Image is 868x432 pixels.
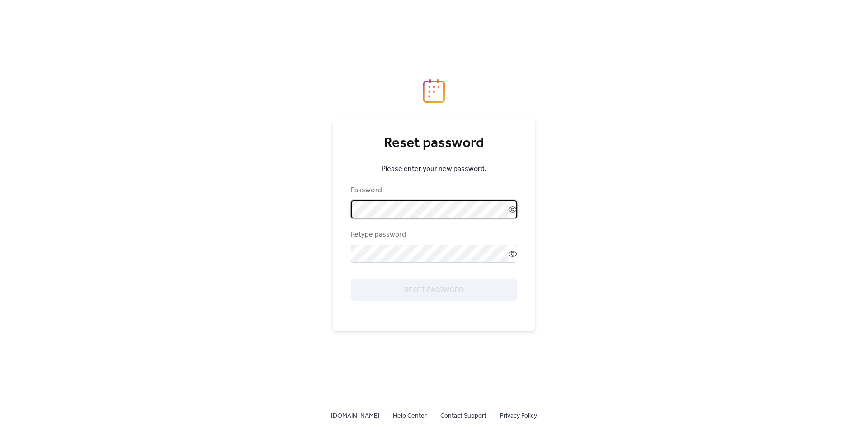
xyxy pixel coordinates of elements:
[500,411,537,422] span: Privacy Policy
[351,134,517,152] div: Reset password
[382,164,486,175] span: Please enter your new password.
[351,185,515,196] div: Password
[331,410,379,421] a: [DOMAIN_NAME]
[393,411,427,422] span: Help Center
[351,229,515,240] div: Retype password
[393,410,427,421] a: Help Center
[331,411,379,422] span: [DOMAIN_NAME]
[440,410,486,421] a: Contact Support
[500,410,537,421] a: Privacy Policy
[440,411,486,422] span: Contact Support
[423,79,445,103] img: logo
